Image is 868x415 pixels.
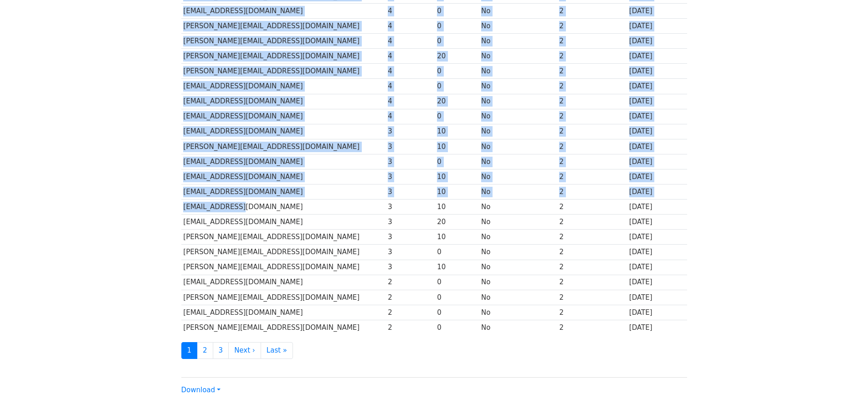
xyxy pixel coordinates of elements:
td: [EMAIL_ADDRESS][DOMAIN_NAME] [181,94,386,109]
td: 0 [435,64,479,79]
td: [EMAIL_ADDRESS][DOMAIN_NAME] [181,79,386,94]
td: No [479,3,557,18]
td: No [479,154,557,169]
td: 2 [385,275,435,290]
td: [PERSON_NAME][EMAIL_ADDRESS][DOMAIN_NAME] [181,245,386,260]
td: 2 [557,64,627,79]
td: [DATE] [627,200,687,215]
td: [PERSON_NAME][EMAIL_ADDRESS][DOMAIN_NAME] [181,290,386,305]
td: 20 [435,94,479,109]
td: [PERSON_NAME][EMAIL_ADDRESS][DOMAIN_NAME] [181,19,386,34]
td: 3 [385,184,435,200]
td: No [479,245,557,260]
td: 4 [385,64,435,79]
td: [PERSON_NAME][EMAIL_ADDRESS][DOMAIN_NAME] [181,49,386,64]
a: Next › [228,342,261,359]
td: [PERSON_NAME][EMAIL_ADDRESS][DOMAIN_NAME] [181,320,386,335]
td: [PERSON_NAME][EMAIL_ADDRESS][DOMAIN_NAME] [181,64,386,79]
td: 2 [385,320,435,335]
td: 2 [557,49,627,64]
td: [EMAIL_ADDRESS][DOMAIN_NAME] [181,169,386,184]
td: 20 [435,49,479,64]
td: 2 [557,305,627,320]
td: No [479,215,557,230]
td: 4 [385,79,435,94]
td: [EMAIL_ADDRESS][DOMAIN_NAME] [181,215,386,230]
td: 20 [435,215,479,230]
td: 4 [385,3,435,18]
td: 2 [557,200,627,215]
td: [DATE] [627,49,687,64]
td: [PERSON_NAME][EMAIL_ADDRESS][DOMAIN_NAME] [181,230,386,245]
td: 4 [385,94,435,109]
td: 2 [385,290,435,305]
td: 2 [557,109,627,124]
td: 0 [435,109,479,124]
td: 2 [557,260,627,275]
div: Chat Widget [822,371,868,415]
td: No [479,275,557,290]
td: 2 [557,275,627,290]
td: 2 [557,19,627,34]
td: [DATE] [627,169,687,184]
td: 3 [385,230,435,245]
td: 10 [435,260,479,275]
td: 2 [557,290,627,305]
td: [DATE] [627,79,687,94]
td: 2 [557,184,627,200]
td: No [479,320,557,335]
td: No [479,230,557,245]
a: 2 [197,342,213,359]
td: 4 [385,34,435,49]
td: [DATE] [627,124,687,139]
td: 3 [385,124,435,139]
td: 0 [435,34,479,49]
td: No [479,49,557,64]
td: [DATE] [627,320,687,335]
td: 2 [557,34,627,49]
td: 0 [435,3,479,18]
td: [DATE] [627,154,687,169]
td: [DATE] [627,215,687,230]
td: 2 [557,124,627,139]
td: [DATE] [627,34,687,49]
td: 2 [385,305,435,320]
td: 2 [557,215,627,230]
td: 4 [385,49,435,64]
a: Last » [261,342,293,359]
td: [DATE] [627,19,687,34]
td: No [479,94,557,109]
a: Download [181,386,221,394]
td: No [479,109,557,124]
td: No [479,64,557,79]
td: [EMAIL_ADDRESS][DOMAIN_NAME] [181,200,386,215]
td: 2 [557,169,627,184]
td: 0 [435,290,479,305]
td: [DATE] [627,139,687,154]
td: 0 [435,154,479,169]
td: 2 [557,79,627,94]
td: No [479,19,557,34]
td: [DATE] [627,64,687,79]
td: 0 [435,320,479,335]
td: [DATE] [627,305,687,320]
td: No [479,139,557,154]
td: 3 [385,169,435,184]
td: 4 [385,19,435,34]
td: 10 [435,139,479,154]
td: 3 [385,260,435,275]
td: 0 [435,19,479,34]
td: 3 [385,139,435,154]
td: 2 [557,3,627,18]
td: [EMAIL_ADDRESS][DOMAIN_NAME] [181,154,386,169]
td: 3 [385,215,435,230]
td: No [479,200,557,215]
td: 2 [557,94,627,109]
a: 3 [213,342,229,359]
td: 2 [557,139,627,154]
td: 2 [557,245,627,260]
td: 4 [385,109,435,124]
td: [DATE] [627,245,687,260]
td: [DATE] [627,290,687,305]
td: 10 [435,169,479,184]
